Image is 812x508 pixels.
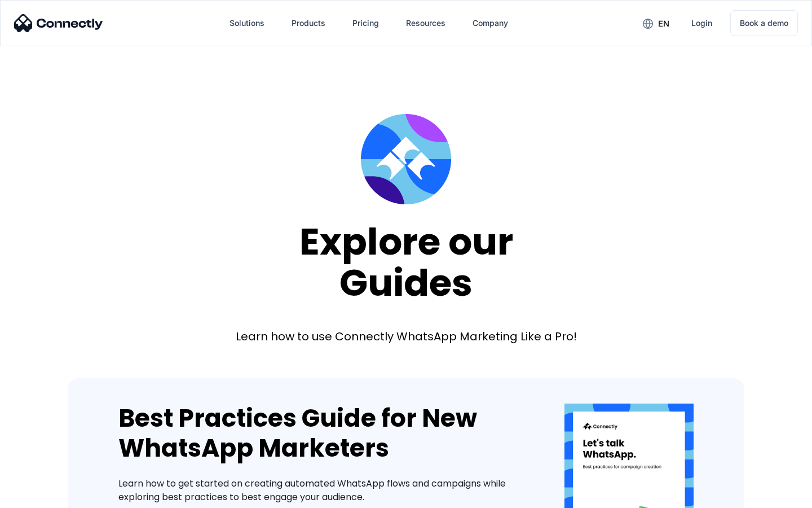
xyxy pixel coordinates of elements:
[118,404,531,463] div: Best Practices Guide for New WhatsApp Marketers
[343,10,388,37] a: Pricing
[11,488,68,504] aside: Language selected: English
[236,329,577,344] div: Learn how to use Connectly WhatsApp Marketing Like a Pro!
[299,221,513,303] div: Explore our Guides
[352,15,379,31] div: Pricing
[14,14,103,32] img: Connectly Logo
[230,15,264,31] div: Solutions
[691,15,712,31] div: Login
[730,10,798,36] a: Book a demo
[23,488,68,504] ul: Language list
[473,15,508,31] div: Company
[658,16,669,32] div: en
[118,477,531,504] div: Learn how to get started on creating automated WhatsApp flows and campaigns while exploring best ...
[682,10,721,37] a: Login
[292,15,325,31] div: Products
[406,15,445,31] div: Resources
